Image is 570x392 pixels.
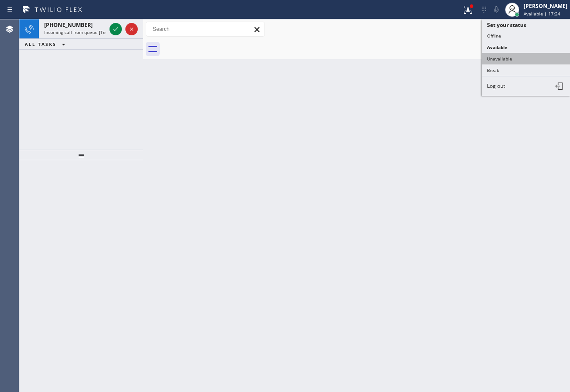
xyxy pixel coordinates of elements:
[524,11,560,17] span: Available | 17:24
[44,29,117,35] span: Incoming call from queue [Test] All
[44,21,93,29] span: [PHONE_NUMBER]
[25,41,57,47] span: ALL TASKS
[490,4,502,16] button: Mute
[109,23,122,35] button: Accept
[125,23,138,35] button: Reject
[19,39,74,49] button: ALL TASKS
[524,2,567,10] div: [PERSON_NAME]
[146,22,264,36] input: Search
